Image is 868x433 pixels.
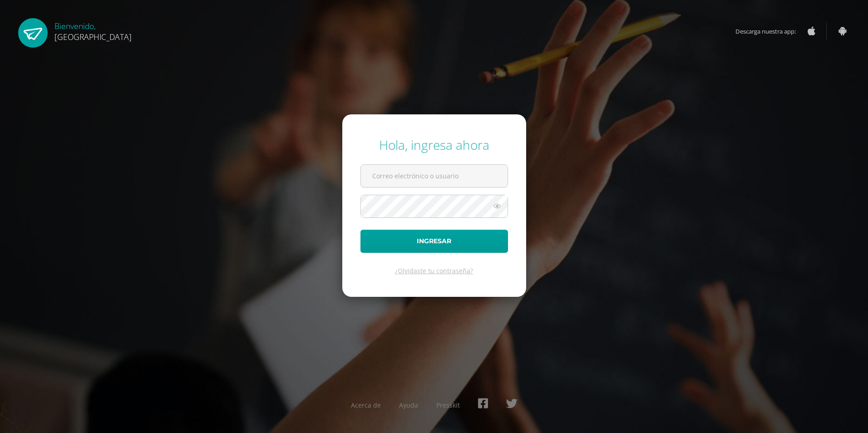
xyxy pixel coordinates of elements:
[361,165,508,187] input: Correo electrónico o usuario
[395,266,473,275] a: ¿Olvidaste tu contraseña?
[399,401,418,409] a: Ayuda
[54,31,132,42] span: [GEOGRAPHIC_DATA]
[54,18,132,42] div: Bienvenido,
[360,136,508,153] div: Hola, ingresa ahora
[351,401,381,409] a: Acerca de
[360,230,508,253] button: Ingresar
[735,23,805,40] span: Descarga nuestra app:
[436,401,460,409] a: Presskit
